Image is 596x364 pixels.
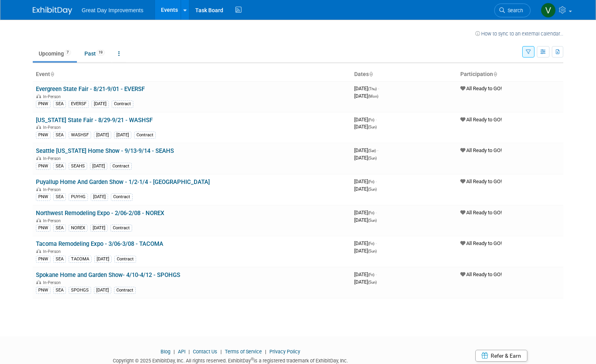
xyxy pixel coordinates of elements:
[354,85,379,91] span: [DATE]
[36,287,50,294] div: PNW
[36,178,210,186] a: Puyallup Home And Garden Show - 1/2-1/4 - [GEOGRAPHIC_DATA]
[475,350,527,362] a: Refer & Earn
[43,249,63,254] span: In-Person
[53,193,66,201] div: SEA
[368,118,374,122] span: (Fri)
[460,117,502,123] span: All Ready to GO!
[161,349,170,355] a: Blog
[376,210,377,215] span: -
[53,100,66,108] div: SEA
[78,46,111,61] a: Past19
[92,100,109,108] div: [DATE]
[36,187,41,191] img: In-Person Event
[33,68,351,81] th: Event
[36,132,50,139] div: PNW
[53,287,66,294] div: SEA
[193,349,217,355] a: Contact Us
[43,280,63,285] span: In-Person
[36,240,163,247] a: Tacoma Remodeling Expo - 3/06-3/08 - TACOMA
[505,7,523,13] span: Search
[53,256,66,263] div: SEA
[64,50,71,56] span: 7
[43,125,63,130] span: In-Person
[368,156,377,160] span: (Sun)
[36,85,145,93] a: Evergreen State Fair - 8/21-9/01 - EVERSF
[354,155,377,161] span: [DATE]
[112,100,133,108] div: Contract
[94,287,111,294] div: [DATE]
[43,156,63,161] span: In-Person
[91,193,108,201] div: [DATE]
[69,132,91,139] div: WASHSF
[114,256,136,263] div: Contract
[36,218,41,222] img: In-Person Event
[69,287,91,294] div: SPOHGS
[368,149,376,153] span: (Sat)
[50,71,54,77] a: Sort by Event Name
[114,287,136,294] div: Contract
[351,68,457,81] th: Dates
[368,280,377,284] span: (Sun)
[134,132,156,139] div: Contract
[376,271,377,277] span: -
[354,248,377,254] span: [DATE]
[369,71,373,77] a: Sort by Start Date
[368,241,374,246] span: (Fri)
[368,273,374,277] span: (Fri)
[378,85,379,91] span: -
[90,225,108,232] div: [DATE]
[354,217,377,223] span: [DATE]
[36,163,50,170] div: PNW
[96,50,105,56] span: 19
[172,349,177,355] span: |
[354,279,377,285] span: [DATE]
[376,178,377,184] span: -
[368,218,377,223] span: (Sun)
[368,125,377,129] span: (Sun)
[110,225,132,232] div: Contract
[43,218,63,223] span: In-Person
[53,225,66,232] div: SEA
[36,156,41,160] img: In-Person Event
[36,271,180,279] a: Spokane Home and Garden Show- 4/10-4/12 - SPOHGS
[90,163,107,170] div: [DATE]
[354,240,377,246] span: [DATE]
[69,163,87,170] div: SEAHS
[36,100,50,108] div: PNW
[354,271,377,277] span: [DATE]
[114,132,131,139] div: [DATE]
[494,4,531,17] a: Search
[354,178,377,184] span: [DATE]
[251,357,254,361] sup: ®
[36,256,50,263] div: PNW
[94,256,112,263] div: [DATE]
[219,349,224,355] span: |
[460,85,502,91] span: All Ready to GO!
[43,187,63,192] span: In-Person
[69,225,88,232] div: NOREX
[36,125,41,129] img: In-Person Event
[354,186,377,192] span: [DATE]
[36,193,50,201] div: PNW
[475,31,563,37] a: How to sync to an external calendar...
[354,93,378,99] span: [DATE]
[368,87,377,91] span: (Thu)
[36,147,174,154] a: Seattle [US_STATE] Home Show - 9/13-9/14 - SEAHS
[36,117,153,124] a: [US_STATE] State Fair - 8/29-9/21 - WASHSF
[460,210,502,215] span: All Ready to GO!
[354,124,377,130] span: [DATE]
[460,271,502,277] span: All Ready to GO!
[263,349,268,355] span: |
[368,211,374,215] span: (Fri)
[33,46,77,61] a: Upcoming7
[376,240,377,246] span: -
[94,132,111,139] div: [DATE]
[36,225,50,232] div: PNW
[53,163,66,170] div: SEA
[368,187,377,191] span: (Sun)
[354,147,378,153] span: [DATE]
[36,94,41,98] img: In-Person Event
[460,240,502,246] span: All Ready to GO!
[69,193,88,201] div: PUYHG
[354,117,377,123] span: [DATE]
